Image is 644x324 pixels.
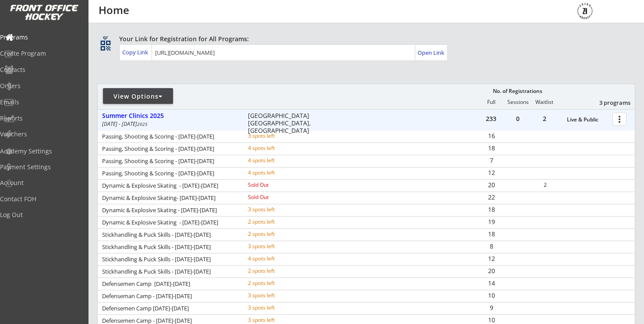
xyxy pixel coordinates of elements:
div: 233 [478,116,504,122]
div: 4 spots left [248,158,304,163]
div: Your Link for Registration for All Programs: [119,35,608,43]
div: Full [478,99,504,105]
div: Stickhandling & Puck Skills - [DATE]-[DATE] [102,269,236,274]
div: 20 [478,182,504,188]
div: 2 [532,182,558,188]
div: Dynamic & Explosive Skating - [DATE]-[DATE] [102,183,236,189]
div: Sessions [505,99,531,105]
div: Summer Clinics 2025 [102,112,239,120]
div: 12 [478,170,504,176]
div: 4 spots left [248,256,304,261]
div: 4 spots left [248,146,304,151]
div: 16 [478,133,504,139]
div: 19 [478,219,504,225]
div: Dynamic & Explosive Skating- [DATE]-[DATE] [102,195,236,201]
div: Passing, Shooting & Scoring - [DATE]-[DATE] [102,146,236,152]
div: 12 [478,256,504,262]
div: Copy Link [122,48,150,56]
div: [DATE] - [DATE] [102,121,236,127]
div: 18 [478,231,504,237]
div: 2 spots left [248,231,304,237]
div: Defensemen Camp - [DATE]-[DATE] [102,318,236,324]
div: Stickhandling & Puck Skills - [DATE]-[DATE] [102,256,236,262]
div: Sold Out [248,195,304,200]
div: 20 [478,268,504,274]
div: View Options [103,92,173,101]
div: 9 [478,305,504,311]
div: 3 spots left [248,293,304,298]
div: qr [100,35,110,40]
div: Defensemen Camp [DATE]-[DATE] [102,306,236,311]
div: Passing, Shooting & Scoring - [DATE]-[DATE] [102,171,236,176]
a: Open Link [418,46,445,59]
div: Dynamic & Explosive Skating - [DATE]-[DATE] [102,207,236,213]
div: No. of Registrations [490,88,545,94]
div: Sold Out [248,182,304,188]
button: more_vert [612,112,626,126]
div: 7 [478,157,504,164]
div: 18 [478,145,504,151]
div: 22 [478,194,504,200]
em: 2025 [137,121,148,127]
div: Waitlist [531,99,557,105]
div: 14 [478,280,504,286]
button: qr_code [99,39,112,52]
div: 8 [478,243,504,249]
div: 3 programs [585,99,630,107]
div: Passing, Shooting & Scoring - [DATE]-[DATE] [102,158,236,164]
div: 3 spots left [248,207,304,212]
div: Live & Public [567,117,608,123]
div: 2 spots left [248,268,304,274]
div: Stickhandling & Puck Skills - [DATE]-[DATE] [102,244,236,250]
div: 2 spots left [248,281,304,286]
div: [GEOGRAPHIC_DATA] [GEOGRAPHIC_DATA], [GEOGRAPHIC_DATA] [248,112,317,134]
div: 4 spots left [248,170,304,175]
div: 3 spots left [248,305,304,310]
div: Passing, Shooting & Scoring - [DATE]-[DATE] [102,134,236,139]
div: Defensemen Camp [DATE]-[DATE] [102,281,236,287]
div: 2 spots left [248,219,304,224]
div: 3 spots left [248,133,304,139]
div: 0 [505,116,531,122]
div: Defenseman Camp - [DATE]-[DATE] [102,293,236,299]
div: Dynamic & Explosive Skating - [DATE]-[DATE] [102,220,236,225]
div: Stickhandling & Puck Skills - [DATE]-[DATE] [102,232,236,238]
div: 10 [478,317,504,323]
div: 3 spots left [248,317,304,323]
div: 3 spots left [248,244,304,249]
div: 18 [478,207,504,213]
div: 10 [478,292,504,299]
div: Open Link [418,49,445,57]
div: 2 [531,116,558,122]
